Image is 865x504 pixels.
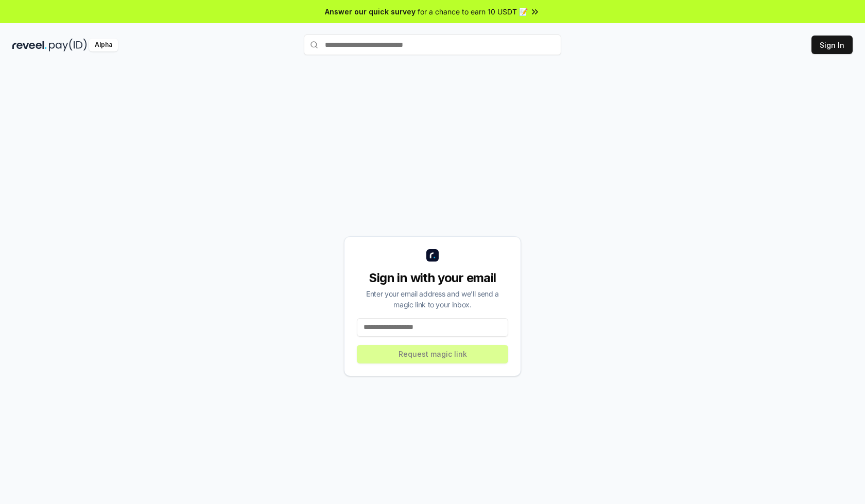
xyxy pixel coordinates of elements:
[418,6,528,17] span: for a chance to earn 10 USDT 📝
[357,270,508,286] div: Sign in with your email
[325,6,416,17] span: Answer our quick survey
[12,39,47,51] img: reveel_dark
[89,39,118,51] div: Alpha
[811,36,853,54] button: Sign In
[357,288,508,310] div: Enter your email address and we’ll send a magic link to your inbox.
[426,249,439,262] img: logo_small
[49,39,87,51] img: pay_id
